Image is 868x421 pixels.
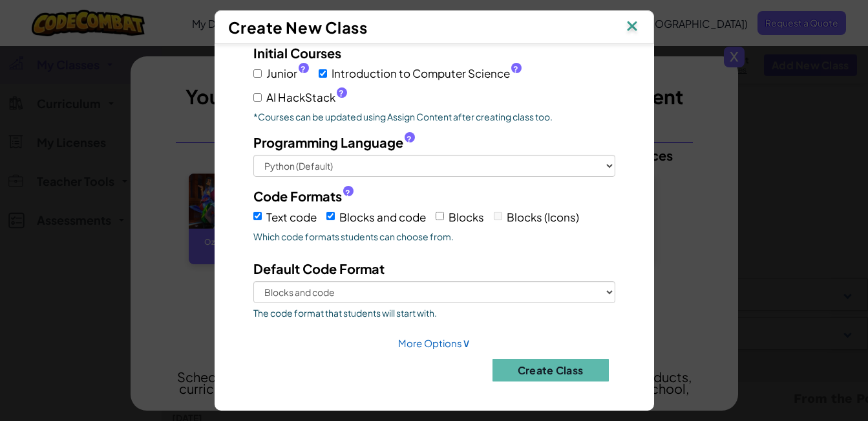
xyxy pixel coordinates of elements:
[494,212,502,220] input: Blocks (Icons)
[301,64,306,74] span: ?
[266,88,347,107] span: AI HackStack
[253,133,403,152] span: Programming Language
[253,110,615,123] p: *Courses can be updated using Assign Content after creating class too.
[339,88,344,98] span: ?
[253,93,262,102] input: AI HackStack?
[345,188,350,198] span: ?
[253,306,615,319] span: The code format that students will start with.
[492,359,609,381] button: Create Class
[513,64,518,74] span: ?
[407,134,412,144] span: ?
[253,43,341,62] label: Initial Courses
[253,230,615,243] span: Which code formats students can choose from.
[266,64,309,83] span: Junior
[462,335,471,350] span: ∨
[339,210,426,224] span: Blocks and code
[253,212,262,220] input: Text code
[398,337,471,349] a: More Options
[624,17,640,37] img: IconClose.svg
[449,210,484,224] span: Blocks
[228,17,368,37] span: Create New Class
[326,212,335,220] input: Blocks and code
[319,69,327,78] input: Introduction to Computer Science?
[266,210,317,224] span: Text code
[436,212,444,220] input: Blocks
[332,64,522,83] span: Introduction to Computer Science
[507,210,579,224] span: Blocks (Icons)
[253,187,342,205] span: Code Formats
[253,69,262,78] input: Junior?
[253,260,385,277] span: Default Code Format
